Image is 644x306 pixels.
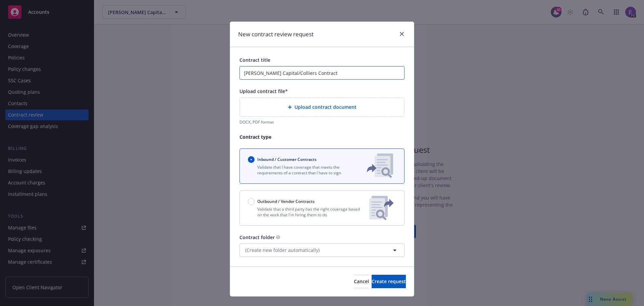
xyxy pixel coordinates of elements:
[239,97,405,117] div: Upload contract document
[245,247,320,254] span: (Create new folder automatically)
[239,190,405,226] button: Outbound / Vendor ContractsValidate that a third party has the right coverage based on the work t...
[248,164,356,176] p: Validate that I have coverage that meets the requirements of a contract that I have to sign
[239,88,288,94] span: Upload contract file*
[248,198,255,205] input: Outbound / Vendor Contracts
[372,278,406,285] span: Create request
[257,157,317,162] span: Inbound / Customer Contracts
[354,275,369,288] button: Cancel
[239,119,405,125] div: DOCX, PDF format
[294,103,357,111] span: Upload contract document
[354,278,369,285] span: Cancel
[239,66,405,80] input: Enter a title for this contract
[239,244,405,257] button: (Create new folder automatically)
[239,133,405,140] p: Contract type
[238,30,314,39] h1: New contract review request
[248,206,364,218] p: Validate that a third party has the right coverage based on the work that I'm hiring them to do
[372,275,406,288] button: Create request
[257,199,315,204] span: Outbound / Vendor Contracts
[398,30,406,38] a: close
[239,57,270,63] span: Contract title
[239,234,275,241] span: Contract folder
[239,148,405,184] button: Inbound / Customer ContractsValidate that I have coverage that meets the requirements of a contra...
[248,156,255,163] input: Inbound / Customer Contracts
